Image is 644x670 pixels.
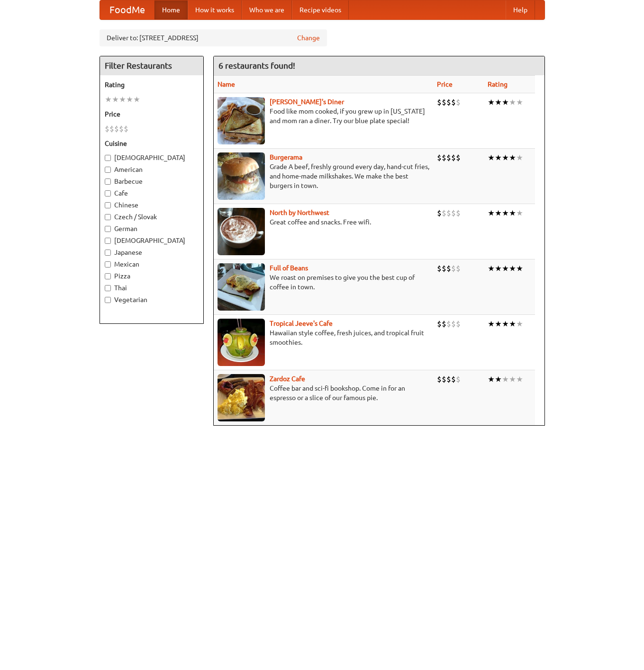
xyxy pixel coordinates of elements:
[516,208,523,218] li: ★
[188,0,242,19] a: How it works
[218,97,265,144] img: sallys.jpg
[105,177,199,186] label: Barbecue
[488,80,508,88] a: Rating
[105,167,111,173] input: American
[509,319,516,329] li: ★
[218,80,235,88] a: Name
[437,97,442,107] li: $
[292,0,349,19] a: Recipe videos
[488,97,495,107] li: ★
[270,153,302,161] b: Burgerama
[270,320,333,327] b: Tropical Jeeve's Cafe
[437,263,442,274] li: $
[105,250,111,256] input: Japanese
[119,94,126,105] li: ★
[109,124,114,134] li: $
[509,152,516,163] li: ★
[270,98,344,106] a: [PERSON_NAME]'s Diner
[105,188,199,198] label: Cafe
[105,212,199,222] label: Czech / Slovak
[442,263,446,274] li: $
[495,97,502,107] li: ★
[218,162,429,190] p: Grade A beef, freshly ground every day, hand-cut fries, and home-made milkshakes. We make the bes...
[446,374,451,384] li: $
[456,263,461,274] li: $
[456,208,461,218] li: $
[506,0,535,19] a: Help
[105,124,109,134] li: $
[105,259,199,269] label: Mexican
[154,0,188,19] a: Home
[105,200,199,210] label: Chinese
[456,97,461,107] li: $
[114,124,119,134] li: $
[516,152,523,163] li: ★
[218,384,429,402] p: Coffee bar and sci-fi bookshop. Come in for an espresso or a slice of our famous pie.
[105,297,111,303] input: Vegetarian
[446,152,451,163] li: $
[502,152,509,163] li: ★
[495,263,502,274] li: ★
[495,208,502,218] li: ★
[437,208,442,218] li: $
[516,97,523,107] li: ★
[437,152,442,163] li: $
[126,94,133,105] li: ★
[446,263,451,274] li: $
[502,374,509,384] li: ★
[502,263,509,274] li: ★
[218,107,429,125] p: Food like mom cooked, if you grew up in [US_STATE] and mom ran a diner. Try our blue plate special!
[105,226,111,232] input: German
[270,209,329,216] a: North by Northwest
[488,152,495,163] li: ★
[218,374,265,421] img: zardoz.jpg
[451,319,456,329] li: $
[105,202,111,208] input: Chinese
[442,208,446,218] li: $
[442,152,446,163] li: $
[502,319,509,329] li: ★
[488,263,495,274] li: ★
[105,273,111,279] input: Pizza
[446,208,451,218] li: $
[105,153,199,162] label: [DEMOGRAPHIC_DATA]
[509,208,516,218] li: ★
[509,374,516,384] li: ★
[105,224,199,233] label: German
[442,374,446,384] li: $
[516,263,523,274] li: ★
[105,283,199,293] label: Thai
[437,374,442,384] li: $
[100,56,203,75] h4: Filter Restaurants
[270,264,308,272] a: Full of Beans
[119,124,124,134] li: $
[442,97,446,107] li: $
[456,152,461,163] li: $
[105,80,199,89] h5: Rating
[488,319,495,329] li: ★
[488,208,495,218] li: ★
[437,319,442,329] li: $
[105,165,199,174] label: American
[451,208,456,218] li: $
[100,29,327,46] div: Deliver to: [STREET_ADDRESS]
[495,374,502,384] li: ★
[446,97,451,107] li: $
[105,190,111,197] input: Cafe
[105,94,112,105] li: ★
[105,238,111,244] input: [DEMOGRAPHIC_DATA]
[133,94,140,105] li: ★
[105,285,111,291] input: Thai
[456,374,461,384] li: $
[105,214,111,220] input: Czech / Slovak
[242,0,292,19] a: Who we are
[297,33,320,43] a: Change
[270,375,305,383] b: Zardoz Cafe
[112,94,119,105] li: ★
[456,319,461,329] li: $
[105,295,199,304] label: Vegetarian
[105,155,111,161] input: [DEMOGRAPHIC_DATA]
[218,273,429,292] p: We roast on premises to give you the best cup of coffee in town.
[105,179,111,185] input: Barbecue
